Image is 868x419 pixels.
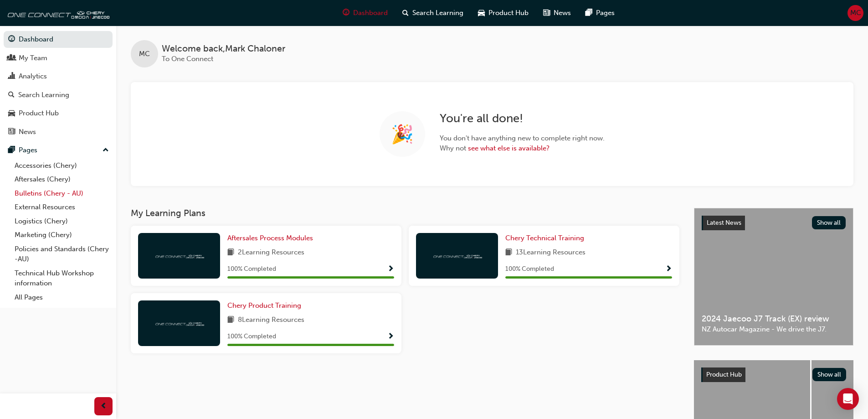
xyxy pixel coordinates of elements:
[387,331,394,342] button: Show Progress
[706,371,742,378] span: Product Hub
[227,264,276,274] span: 100 % Completed
[227,315,234,326] span: book-icon
[19,108,59,119] div: Product Hub
[391,129,414,140] span: 🎉
[11,159,113,173] a: Accessories (Chery)
[353,8,388,18] span: Dashboard
[478,7,485,19] span: car-icon
[4,105,113,122] a: Product Hub
[440,111,605,126] h2: You're all done!
[5,4,109,22] img: oneconnect
[402,7,409,19] span: search-icon
[471,4,536,22] a: car-iconProduct Hub
[468,144,550,152] a: see what else is available?
[8,72,15,81] span: chart-icon
[238,247,304,259] span: 2 Learning Resources
[18,90,69,100] div: Search Learning
[4,31,113,48] a: Dashboard
[162,44,285,54] span: Welcome back , Mark Chaloner
[505,247,512,259] span: book-icon
[100,401,107,412] span: prev-icon
[440,143,605,154] span: Why not
[665,265,672,274] span: Show Progress
[586,7,592,19] span: pages-icon
[387,264,394,275] button: Show Progress
[154,251,204,260] img: oneconnect
[4,124,113,140] a: News
[488,8,529,18] span: Product Hub
[505,264,554,274] span: 100 % Completed
[8,91,15,99] span: search-icon
[227,233,317,243] a: Aftersales Process Modules
[131,208,679,218] h3: My Learning Plans
[227,301,301,310] span: Chery Product Training
[432,251,482,260] img: oneconnect
[343,7,349,19] span: guage-icon
[11,290,113,305] a: All Pages
[139,49,150,59] span: MC
[11,228,113,242] a: Marketing (Chery)
[154,319,204,327] img: oneconnect
[440,133,605,144] span: You don't have anything new to complete right now.
[19,53,47,63] div: My Team
[227,300,305,311] a: Chery Product Training
[11,214,113,228] a: Logistics (Chery)
[4,29,113,142] button: DashboardMy TeamAnalyticsSearch LearningProduct HubNews
[701,367,846,382] a: Product HubShow all
[4,142,113,159] button: Pages
[4,87,113,103] a: Search Learning
[387,333,394,341] span: Show Progress
[11,200,113,214] a: External Resources
[596,8,615,18] span: Pages
[11,266,113,290] a: Technical Hub Workshop information
[707,219,741,227] span: Latest News
[19,127,36,137] div: News
[516,247,586,259] span: 13 Learning Resources
[8,54,15,62] span: people-icon
[694,208,853,346] a: Latest NewsShow all2024 Jaecoo J7 Track (EX) reviewNZ Autocar Magazine - We drive the J7.
[335,4,395,22] a: guage-iconDashboard
[554,8,571,18] span: News
[227,331,276,342] span: 100 % Completed
[11,242,113,266] a: Policies and Standards (Chery -AU)
[412,8,463,18] span: Search Learning
[4,68,113,85] a: Analytics
[11,186,113,201] a: Bulletins (Chery - AU)
[505,233,588,243] a: Chery Technical Training
[8,128,15,136] span: news-icon
[8,109,15,118] span: car-icon
[227,247,234,259] span: book-icon
[19,71,47,82] div: Analytics
[847,5,863,21] button: MC
[238,315,304,326] span: 8 Learning Resources
[103,145,109,156] span: up-icon
[505,234,584,242] span: Chery Technical Training
[578,4,622,22] a: pages-iconPages
[702,216,846,230] a: Latest NewsShow all
[837,388,859,410] div: Open Intercom Messenger
[162,55,213,63] span: To One Connect
[850,8,861,18] span: MC
[536,4,578,22] a: news-iconNews
[19,145,37,155] div: Pages
[4,50,113,67] a: My Team
[387,265,394,274] span: Show Progress
[543,7,550,19] span: news-icon
[812,216,846,229] button: Show all
[395,4,471,22] a: search-iconSearch Learning
[8,36,15,44] span: guage-icon
[665,264,672,275] button: Show Progress
[812,368,847,381] button: Show all
[11,172,113,186] a: Aftersales (Chery)
[702,314,846,324] span: 2024 Jaecoo J7 Track (EX) review
[227,234,313,242] span: Aftersales Process Modules
[8,146,15,155] span: pages-icon
[702,324,846,335] span: NZ Autocar Magazine - We drive the J7.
